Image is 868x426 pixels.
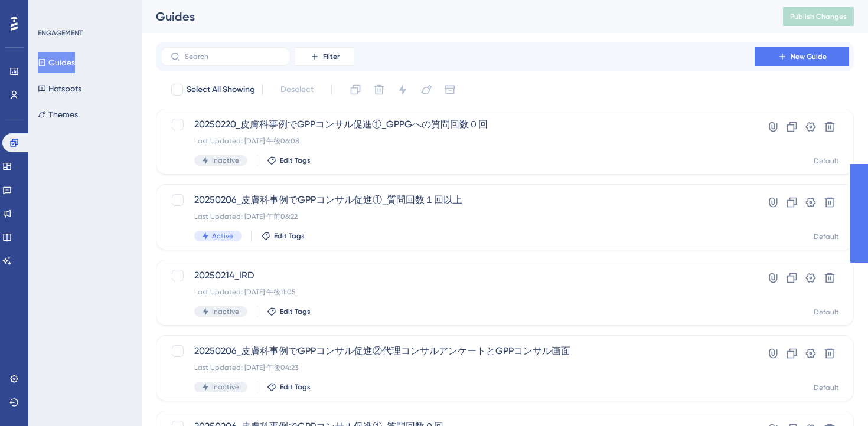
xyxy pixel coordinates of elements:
[194,212,721,221] div: Last Updated: [DATE] 午前06:22
[212,382,239,392] span: Inactive
[194,136,721,146] div: Last Updated: [DATE] 午後06:08
[38,78,81,99] button: Hotspots
[185,53,280,61] input: Search
[267,156,311,165] button: Edit Tags
[194,344,721,358] span: 20250206_皮膚科事例でGPPコンサル促進②代理コンサルアンケートとGPPコンサル画面
[267,307,311,316] button: Edit Tags
[212,231,233,241] span: Active
[323,52,340,61] span: Filter
[274,231,305,241] span: Edit Tags
[814,232,839,241] div: Default
[814,156,839,166] div: Default
[280,83,314,97] span: Deselect
[280,382,311,392] span: Edit Tags
[212,156,239,165] span: Inactive
[270,79,324,100] button: Deselect
[790,12,847,21] span: Publish Changes
[194,117,721,132] span: 20250220_皮膚科事例でGPPコンサル促進①_GPPGへの質問回数０回
[38,104,78,125] button: Themes
[212,307,239,316] span: Inactive
[280,156,311,165] span: Edit Tags
[267,382,311,392] button: Edit Tags
[194,268,721,283] span: 20250214_IRD
[783,7,854,26] button: Publish Changes
[187,83,255,97] span: Select All Showing
[280,307,311,316] span: Edit Tags
[818,379,854,415] iframe: UserGuiding AI Assistant Launcher
[38,28,83,38] div: ENGAGEMENT
[194,287,721,297] div: Last Updated: [DATE] 午後11:05
[38,52,75,73] button: Guides
[194,193,721,207] span: 20250206_皮膚科事例でGPPコンサル促進①_質問回数１回以上
[156,8,753,25] div: Guides
[791,52,827,61] span: New Guide
[814,307,839,317] div: Default
[814,383,839,392] div: Default
[295,47,354,66] button: Filter
[194,363,721,372] div: Last Updated: [DATE] 午後04:23
[755,47,849,66] button: New Guide
[261,231,305,241] button: Edit Tags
